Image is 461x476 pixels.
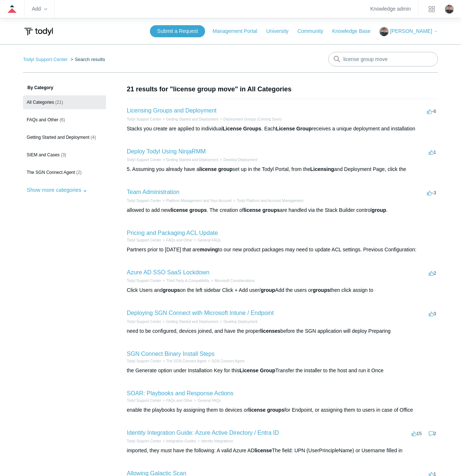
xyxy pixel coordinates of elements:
[207,358,245,364] li: SGN Connect Agent
[166,238,193,242] a: FAQs and Other
[127,286,438,294] div: Click Users and on the left sidebar Click + Add user/ Add the users or then click assign to
[193,237,221,243] li: General FAQs
[218,157,257,163] li: Desktop Deployment
[223,126,242,132] em: License
[171,207,188,213] em: license
[91,135,96,140] span: (4)
[161,198,232,203] li: Platform Management and Your Account
[127,198,161,203] li: Todyl Support Center
[23,57,69,62] li: Todyl Support Center
[127,84,438,94] h1: 21 results for "license group move" in All Categories
[127,117,161,121] a: Todyl Support Center
[212,359,245,363] a: SGN Connect Agent
[161,398,193,403] li: FAQs and Other
[166,439,196,443] a: Integration Guides
[127,390,234,396] a: SOAR: Playbooks and Response Actions
[298,27,331,35] a: Community
[239,368,258,373] em: License
[127,125,438,133] div: Stacks you create are applied to individual . Each receives a unique deployment and installation
[127,406,438,414] div: enable the playbooks by assigning them to devices or for Endpoint, or assigning them to users in ...
[427,190,436,195] span: -3
[23,25,54,38] img: Todyl Support Center Help Center home page
[127,320,161,324] a: Todyl Support Center
[260,328,280,334] em: licenses
[223,117,281,121] a: Deployment Groups (Coming Soon)
[390,28,432,34] span: [PERSON_NAME]
[276,126,295,132] em: License
[429,431,436,436] span: 2
[23,130,106,144] a: Getting Started and Deployment (4)
[60,117,65,122] span: (6)
[215,279,255,283] a: Microsoft Considerations
[379,27,438,36] button: [PERSON_NAME]
[296,126,312,132] em: Group
[127,246,438,254] div: Partners prior to [DATE] that are to our new product packages may need to update ACL settings. Pr...
[127,399,161,403] a: Todyl Support Center
[127,199,161,203] a: Todyl Support Center
[254,448,272,453] em: license
[127,430,279,436] a: Identity Integration Guide: Azure Active Directory / Entra ID
[127,310,274,316] a: Deploying SGN Connect with Microsoft Intune / Endpoint
[201,439,233,443] a: Identity Integrations
[61,152,66,157] span: (3)
[127,351,215,357] a: SGN Connect Binary Install Steps
[127,158,161,162] a: Todyl Support Center
[243,126,261,132] em: Groups
[127,279,161,283] a: Todyl Support Center
[445,5,454,14] img: user avatar
[23,57,68,62] a: Todyl Support Center
[223,320,257,324] a: Desktop Deployment
[313,287,330,293] em: groups
[429,270,436,276] span: 2
[27,135,89,140] span: Getting Started and Deployment
[127,278,161,283] li: Todyl Support Center
[127,269,209,275] a: Azure AD SSO SaaS Lockdown
[166,359,207,363] a: The SGN Connect Agent
[248,407,265,413] em: license
[127,359,161,363] a: Todyl Support Center
[127,367,438,374] div: the Generate option under Installation Key for this Transfer the installer to the host and run it...
[23,183,91,197] button: Show more categories
[209,278,255,283] li: Microsoft Considerations
[266,27,296,35] a: University
[23,113,106,127] a: FAQs and Other (6)
[150,25,205,37] a: Submit a Request
[23,148,106,162] a: SIEM and Cases (3)
[166,158,219,162] a: Getting Started and Deployment
[127,206,438,214] div: allowed to add new . The creation of are handled via the Stack Builder control .
[127,438,161,444] li: Todyl Support Center
[166,320,219,324] a: Getting Started and Deployment
[161,319,219,324] li: Getting Started and Deployment
[127,319,161,324] li: Todyl Support Center
[69,57,105,62] li: Search results
[127,327,438,335] div: need to be configured, devices joined, and have the proper before the SGN application will deploy...
[262,207,280,213] em: groups
[32,7,47,11] zd-hc-trigger: Add
[218,166,233,172] em: group
[166,199,232,203] a: Platform Management and Your Account
[161,278,209,283] li: Third Party & Compatibility
[23,165,106,179] a: The SGN Connect Agent (2)
[55,100,63,105] span: (21)
[127,237,161,243] li: Todyl Support Center
[161,438,196,444] li: Integration Guides
[218,117,281,122] li: Deployment Groups (Coming Soon)
[429,311,436,316] span: 3
[200,247,218,252] em: moving
[166,399,193,403] a: FAQs and Other
[161,237,193,243] li: FAQs and Other
[127,107,216,114] a: Licensing Groups and Deployment
[127,447,438,454] div: imported, they must have the following: A valid Azure AD The field: UPN (UserPrincipleName) or Us...
[23,95,106,109] a: All Categories (21)
[267,407,284,413] em: groups
[161,358,207,364] li: The SGN Connect Agent
[199,166,216,172] em: license
[161,117,219,122] li: Getting Started and Deployment
[127,238,161,242] a: Todyl Support Center
[127,230,218,236] a: Pricing and Packaging ACL Update
[161,157,219,163] li: Getting Started and Deployment
[127,398,161,403] li: Todyl Support Center
[127,358,161,364] li: Todyl Support Center
[127,157,161,163] li: Todyl Support Center
[332,27,378,35] a: Knowledge Base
